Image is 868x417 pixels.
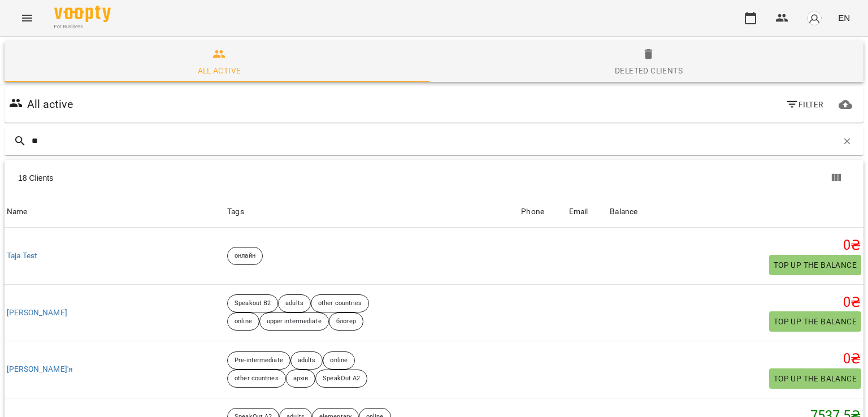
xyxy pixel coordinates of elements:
[329,312,364,331] div: блогер
[227,351,290,370] div: Pre-intermediate
[315,370,367,388] div: SpeakOut A2
[774,258,857,272] span: Top up the balance
[521,205,544,219] div: Phone
[336,317,357,327] p: блогер
[785,98,823,111] span: Filter
[610,205,861,219] span: Balance
[769,368,861,389] button: Top up the balance
[311,294,370,312] div: other countries
[227,247,263,265] div: онлайн
[569,205,588,219] div: Email
[285,299,303,309] p: adults
[5,160,863,196] div: Table Toolbar
[7,364,73,375] a: [PERSON_NAME]'я
[7,205,28,219] div: Name
[806,10,822,26] img: avatar_s.png
[569,205,588,219] div: Sort
[323,374,360,384] p: SpeakOut A2
[286,370,316,388] div: архів
[227,205,517,219] div: Tags
[18,172,438,184] div: 18 Clients
[615,64,683,77] div: Deleted clients
[7,307,67,319] a: [PERSON_NAME]
[774,315,857,328] span: Top up the balance
[781,94,828,115] button: Filter
[769,255,861,275] button: Top up the balance
[610,294,861,311] h5: 0 ₴
[227,294,278,312] div: Speakout B2
[227,312,259,331] div: online
[838,12,850,24] span: EN
[330,356,348,366] p: online
[7,205,28,219] div: Sort
[610,237,861,254] h5: 0 ₴
[278,294,311,312] div: adults
[290,351,323,370] div: adults
[610,350,861,368] h5: 0 ₴
[235,317,252,327] p: online
[14,5,41,32] button: Menu
[7,250,37,262] a: Taja Test
[54,6,111,22] img: Voopty Logo
[774,372,857,385] span: Top up the balance
[769,311,861,332] button: Top up the balance
[54,23,111,31] span: For Business
[834,7,854,28] button: EN
[323,351,355,370] div: online
[7,205,223,219] span: Name
[259,312,329,331] div: upper intermediate
[521,205,544,219] div: Sort
[823,164,850,192] button: Show columns
[318,299,362,309] p: other countries
[267,317,322,327] p: upper intermediate
[235,251,255,261] p: онлайн
[27,95,73,113] h6: All active
[235,299,271,309] p: Speakout B2
[198,64,241,77] div: All active
[521,205,565,219] span: Phone
[227,370,286,388] div: other countries
[610,205,637,219] div: Balance
[610,205,637,219] div: Sort
[293,374,309,384] p: архів
[235,374,279,384] p: other countries
[235,356,283,366] p: Pre-intermediate
[569,205,605,219] span: Email
[298,356,316,366] p: adults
